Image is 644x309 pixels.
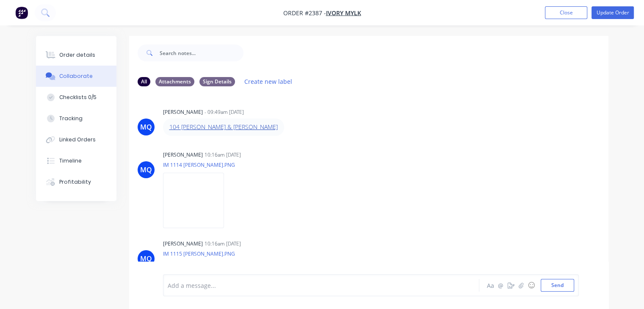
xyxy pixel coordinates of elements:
div: Collaborate [59,72,93,80]
button: Linked Orders [36,129,116,150]
button: Collaborate [36,66,116,87]
div: All [138,77,150,86]
img: Factory [15,6,28,19]
button: Profitability [36,171,116,193]
button: Checklists 0/5 [36,87,116,108]
div: Linked Orders [59,136,96,143]
button: Update Order [591,6,634,19]
div: Attachments [155,77,194,86]
button: Timeline [36,150,116,171]
button: Create new label [240,76,297,87]
div: Profitability [59,178,91,186]
button: Send [541,279,574,292]
span: Order #2387 - [283,9,326,17]
div: Tracking [59,115,83,122]
button: Aa [486,280,496,290]
div: Sign Details [199,77,235,86]
div: [PERSON_NAME] [163,108,203,116]
p: IM 1114 [PERSON_NAME].PNG [163,161,235,168]
button: Tracking [36,108,116,129]
div: - 09:49am [DATE] [205,108,244,116]
div: Checklists 0/5 [59,94,97,101]
div: Timeline [59,157,82,165]
button: Order details [36,44,116,66]
div: MQ [140,165,152,175]
div: [PERSON_NAME] [163,240,203,248]
div: 10:16am [DATE] [205,240,241,248]
div: MQ [140,122,152,132]
div: [PERSON_NAME] [163,151,203,159]
div: MQ [140,254,152,264]
div: 10:16am [DATE] [205,151,241,159]
p: IM 1115 [PERSON_NAME].PNG [163,250,235,257]
button: ☺ [526,280,536,290]
button: Close [545,6,587,19]
a: 104 [PERSON_NAME] & [PERSON_NAME] [169,123,278,131]
a: Ivory Mylk [326,9,361,17]
input: Search notes... [160,44,243,61]
button: @ [496,280,506,290]
div: Order details [59,51,95,59]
